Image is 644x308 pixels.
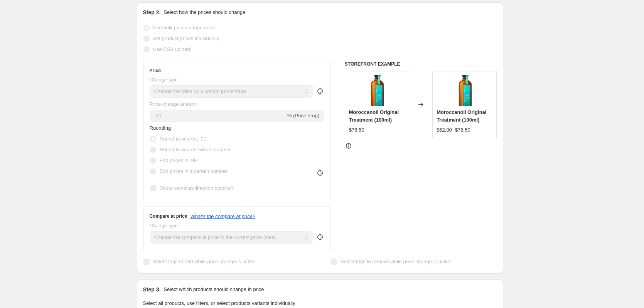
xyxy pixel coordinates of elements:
[143,286,161,293] h2: Step 3.
[153,25,215,30] span: Use bulk price change rules
[153,259,256,264] span: Select tags to add while price change is active
[345,61,497,67] h6: STOREFRONT EXAMPLE
[150,223,178,228] span: Change type
[160,147,231,152] span: Round to nearest whole number
[150,110,286,122] input: -15
[437,126,452,134] div: $62.80
[160,157,197,163] span: End prices in .99
[316,87,324,95] div: help
[153,36,219,41] span: Set product prices individually
[153,46,190,52] span: Use CSV upload
[287,113,319,118] span: % (Price drop)
[160,136,206,142] span: Round to nearest .01
[164,8,245,16] p: Select how the prices should change
[361,75,392,106] img: MoroccanoilOriginalTreatment_80x.png
[316,233,324,241] div: help
[437,109,486,123] span: Moroccanoil Original Treatment (100ml)
[150,213,187,219] h3: Compare at price
[143,8,161,16] h2: Step 2.
[449,75,480,106] img: MoroccanoilOriginalTreatment_80x.png
[150,125,171,131] span: Rounding
[191,213,256,219] button: What's the compare at price?
[143,300,295,306] span: Select all products, use filters, or select products variants individually
[150,101,197,107] span: Price change amount
[160,168,228,174] span: End prices in a certain number
[150,68,161,74] h3: Price
[160,185,234,191] span: Show rounding direction options?
[455,126,470,134] strike: $78.50
[349,109,399,123] span: Moroccanoil Original Treatment (100ml)
[164,286,264,293] p: Select which products should change in price
[150,77,178,83] span: Change type
[341,259,452,264] span: Select tags to remove while price change is active
[349,126,364,134] div: $78.50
